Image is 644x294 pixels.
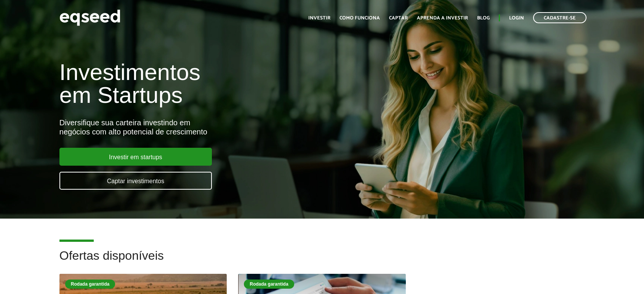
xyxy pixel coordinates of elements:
[244,280,294,289] div: Rodada garantida
[389,16,408,21] a: Captar
[59,8,120,28] img: EqSeed
[340,16,380,21] a: Como funciona
[59,118,370,136] div: Diversifique sua carteira investindo em negócios com alto potencial de crescimento
[477,16,490,21] a: Blog
[59,172,212,190] a: Captar investimentos
[417,16,468,21] a: Aprenda a investir
[509,16,524,21] a: Login
[59,249,585,274] h2: Ofertas disponíveis
[59,148,212,166] a: Investir em startups
[533,12,586,23] a: Cadastre-se
[65,280,115,289] div: Rodada garantida
[308,16,330,21] a: Investir
[59,61,370,107] h1: Investimentos em Startups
